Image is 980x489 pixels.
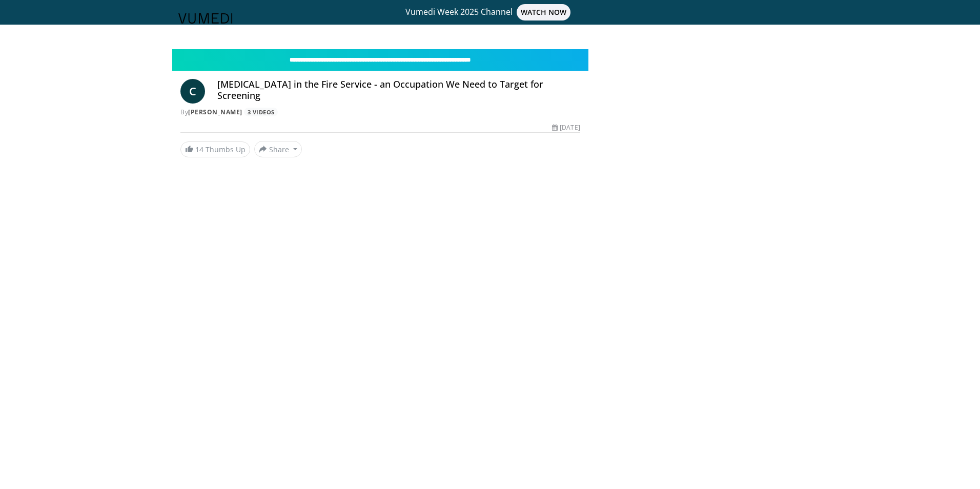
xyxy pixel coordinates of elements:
[180,108,580,117] div: By
[254,141,302,157] button: Share
[244,108,278,116] a: 3 Videos
[217,79,580,101] h4: [MEDICAL_DATA] in the Fire Service - an Occupation We Need to Target for Screening
[178,13,233,24] img: VuMedi Logo
[180,79,205,104] a: C
[188,108,242,116] a: [PERSON_NAME]
[180,141,250,157] a: 14 Thumbs Up
[552,123,580,132] div: [DATE]
[195,145,203,154] span: 14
